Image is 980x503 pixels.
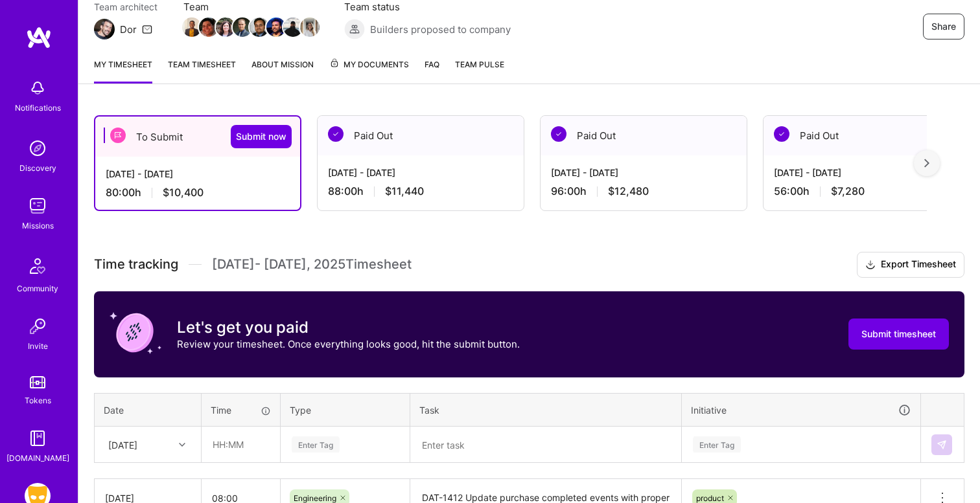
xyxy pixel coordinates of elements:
span: My Documents [329,58,409,72]
img: bell [25,75,51,101]
a: About Mission [251,58,314,84]
img: Team Member Avatar [283,17,303,37]
img: Team Member Avatar [266,17,286,37]
div: Paid Out [541,116,747,155]
i: icon Download [865,258,876,272]
div: Enter Tag [292,434,340,454]
div: [DATE] - [DATE] [774,166,959,179]
div: 56:00 h [774,184,959,198]
div: 80:00 h [106,186,290,199]
img: tokens [30,376,45,388]
img: Team Member Avatar [182,17,202,37]
div: [DATE] - [DATE] [551,166,736,179]
span: $7,280 [831,184,865,198]
div: [DATE] - [DATE] [328,166,513,179]
img: Paid Out [328,126,344,142]
span: $11,440 [385,184,424,198]
div: Time [211,403,271,417]
div: Community [17,282,58,295]
span: Time tracking [94,256,178,273]
a: Team timesheet [168,58,236,84]
a: Team Member Avatar [217,16,234,38]
img: teamwork [25,193,51,219]
a: Team Pulse [455,58,504,84]
a: Team Member Avatar [251,16,268,38]
span: product [696,493,724,503]
div: Paid Out [318,116,524,155]
th: Task [410,393,682,427]
span: Share [931,20,956,33]
a: Team Member Avatar [200,16,217,38]
span: Submit timesheet [861,328,936,341]
input: HH:MM [202,427,279,462]
div: 96:00 h [551,184,736,198]
button: Share [923,14,964,39]
img: logo [26,26,52,49]
div: 88:00 h [328,184,513,198]
span: Team Pulse [455,60,504,69]
div: Tokens [25,394,51,407]
img: To Submit [110,128,126,143]
span: Builders proposed to company [370,23,511,36]
a: Team Member Avatar [268,16,285,38]
div: Enter Tag [693,434,741,454]
img: Submit [937,440,947,450]
div: Initiative [691,403,911,418]
div: [DOMAIN_NAME] [6,451,69,465]
p: Review your timesheet. Once everything looks good, hit the submit button. [177,337,520,351]
h3: Let's get you paid [177,318,520,337]
a: Team Member Avatar [285,16,301,38]
img: Community [22,251,53,282]
button: Export Timesheet [857,252,964,278]
img: coin [110,307,161,359]
div: Missions [22,219,54,232]
i: icon Chevron [179,442,185,448]
div: Invite [28,339,48,353]
div: Dor [120,23,137,36]
a: FAQ [425,58,439,84]
div: To Submit [95,117,300,157]
div: [DATE] - [DATE] [106,167,290,181]
img: Team Member Avatar [300,17,320,37]
button: Submit timesheet [848,319,949,350]
div: [DATE] [108,438,137,451]
img: guide book [25,425,51,451]
img: Team Member Avatar [233,17,252,37]
a: Team Member Avatar [234,16,251,38]
img: right [924,159,929,168]
img: Team Member Avatar [216,17,235,37]
div: Discovery [19,161,56,175]
a: Team Member Avatar [301,16,318,38]
img: Builders proposed to company [344,19,365,39]
img: Paid Out [551,126,566,142]
span: Submit now [236,130,286,143]
a: Team Member Avatar [183,16,200,38]
span: $12,480 [608,184,649,198]
span: Engineering [294,493,336,503]
a: My timesheet [94,58,152,84]
img: discovery [25,135,51,161]
th: Date [95,393,202,427]
img: Invite [25,313,51,339]
img: Team Member Avatar [199,17,218,37]
img: Team Member Avatar [250,17,269,37]
img: Paid Out [774,126,789,142]
button: Submit now [231,125,292,148]
span: $10,400 [163,186,204,199]
a: My Documents [329,58,409,84]
i: icon Mail [142,24,152,34]
img: Team Architect [94,19,115,39]
span: [DATE] - [DATE] , 2025 Timesheet [212,256,412,273]
div: Notifications [15,101,61,115]
th: Type [281,393,410,427]
div: Paid Out [764,116,970,155]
